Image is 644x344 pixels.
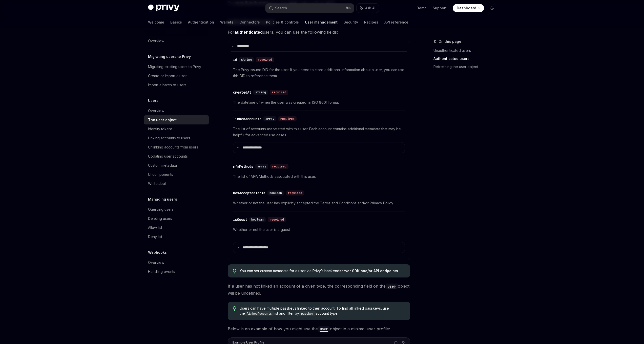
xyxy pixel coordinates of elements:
a: Querying users [144,205,209,214]
div: UI components [148,171,173,178]
strong: authenticated [234,30,263,35]
span: Below is an example of how you might use the object in a minimal user profile: [228,325,410,332]
a: Unlinking accounts from users [144,143,209,152]
div: isGuest [233,217,247,222]
span: ⌘ K [346,6,351,10]
a: Linking accounts to users [144,134,209,143]
button: Toggle dark mode [488,4,496,12]
a: Connectors [239,16,260,28]
span: You can set custom metadata for a user via Privy’s backend . [240,268,405,273]
a: API reference [384,16,408,28]
a: Recipes [364,16,378,28]
h5: Users [148,98,158,104]
div: required [278,116,297,121]
span: The list of accounts associated with this user. Each account contains additional metadata that ma... [233,126,405,138]
a: server SDK and/or API endpoints [339,269,398,273]
div: Deleting users [148,216,172,222]
button: Ask AI [357,4,379,13]
span: The Privy-issued DID for the user. If you need to store additional information about a user, you ... [233,67,405,79]
code: user [318,326,330,332]
a: Whitelabel [144,179,209,188]
span: Whether or not the user has explicitly accepted the Terms and Conditions and/or Privacy Policy [233,200,405,206]
a: Handling events [144,267,209,276]
a: The user object [144,115,209,124]
a: Basics [170,16,182,28]
div: id [233,57,237,62]
div: Whitelabel [148,181,166,187]
a: Deny list [144,232,209,241]
div: The user object [148,117,177,123]
span: Whether or not the user is a guest [233,227,405,233]
a: Demo [417,6,427,11]
svg: Tip [233,306,236,311]
div: required [270,90,288,95]
div: Unlinking accounts from users [148,144,198,150]
a: user [386,284,398,289]
a: Authentication [188,16,214,28]
img: dark logo [148,5,179,12]
div: createdAt [233,90,251,95]
a: Wallets [220,16,233,28]
span: For users, you can use the following fields: [228,29,410,36]
code: linkedAccounts [245,311,274,316]
a: Authenticated users [433,55,500,63]
code: passkey [299,311,316,316]
div: Import a batch of users [148,82,186,88]
div: Migrating existing users to Privy [148,64,201,70]
div: hasAcceptedTerms [233,190,265,196]
a: Overview [144,106,209,115]
h5: Webhooks [148,249,167,255]
div: required [268,217,286,222]
a: Custom metadata [144,161,209,170]
div: Handling events [148,269,175,275]
a: Support [433,6,447,11]
div: mfaMethods [233,164,253,169]
div: Identity tokens [148,126,173,132]
div: Overview [148,260,164,266]
div: linkedAccounts [233,116,261,121]
span: array [265,117,274,121]
h5: Migrating users to Privy [148,54,191,60]
a: Create or import a user [144,71,209,80]
span: Users can have multiple passkeys linked to their account. To find all linked passkeys, use the li... [240,306,405,316]
span: string [255,90,266,94]
span: The datetime of when the user was created, in ISO 8601 format. [233,99,405,105]
div: Custom metadata [148,162,177,168]
span: string [241,58,252,62]
div: required [270,164,288,169]
code: user [386,284,398,289]
a: Updating user accounts [144,152,209,161]
div: required [286,190,304,196]
span: Dashboard [457,6,476,11]
a: Unauthenticated users [433,47,500,55]
span: array [257,164,266,168]
div: Create or import a user [148,73,187,79]
a: Import a batch of users [144,80,209,90]
span: On this page [439,38,461,45]
a: Security [344,16,358,28]
a: Dashboard [453,4,484,12]
button: Search...⌘K [265,4,354,13]
a: Migrating existing users to Privy [144,62,209,71]
div: Overview [148,108,164,114]
span: If a user has not linked an account of a given type, the corresponding field on the object will b... [228,283,410,297]
svg: Tip [233,269,236,273]
div: Allow list [148,225,162,231]
span: boolean [251,218,264,222]
div: Deny list [148,234,162,240]
a: Refreshing the user object [433,63,500,71]
div: Updating user accounts [148,153,188,159]
div: required [256,57,274,62]
a: Identity tokens [144,124,209,134]
span: The list of MFA Methods associated with this user. [233,174,405,180]
div: Overview [148,38,164,44]
a: Deleting users [144,214,209,223]
a: Policies & controls [266,16,299,28]
div: Linking accounts to users [148,135,190,141]
a: User management [305,16,338,28]
a: Welcome [148,16,164,28]
div: Search... [275,5,289,11]
span: Ask AI [365,6,375,11]
a: Allow list [144,223,209,232]
span: boolean [269,191,282,195]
